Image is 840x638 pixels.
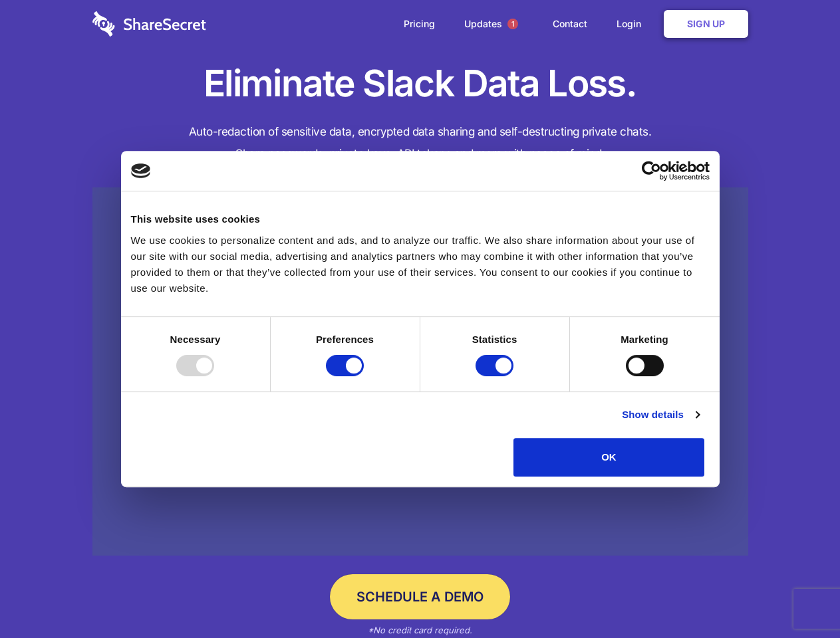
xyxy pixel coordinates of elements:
a: Wistia video thumbnail [92,187,748,556]
strong: Marketing [621,334,668,345]
a: Show details [622,407,699,423]
span: 1 [507,19,518,29]
button: OK [513,438,704,477]
strong: Preferences [316,334,374,345]
a: Schedule a Demo [330,574,510,619]
a: Usercentrics Cookiebot - opens in a new window [593,161,710,181]
strong: Statistics [472,334,517,345]
h4: Auto-redaction of sensitive data, encrypted data sharing and self-destructing private chats. Shar... [92,121,748,165]
a: Login [603,3,661,45]
a: Contact [539,3,601,45]
strong: Necessary [170,334,221,345]
div: This website uses cookies [131,211,710,227]
em: *No credit card required. [368,625,472,635]
div: We use cookies to personalize content and ads, and to analyze our traffic. We also share informat... [131,233,710,296]
img: logo [131,163,151,178]
a: Sign Up [664,10,748,38]
img: logo-wordmark-white-trans-d4663122ce5f474addd5e946df7df03e33cb6a1c49d2221995e7729f52c070b2.svg [92,11,206,37]
a: Pricing [390,3,448,45]
h1: Eliminate Slack Data Loss. [92,60,748,108]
